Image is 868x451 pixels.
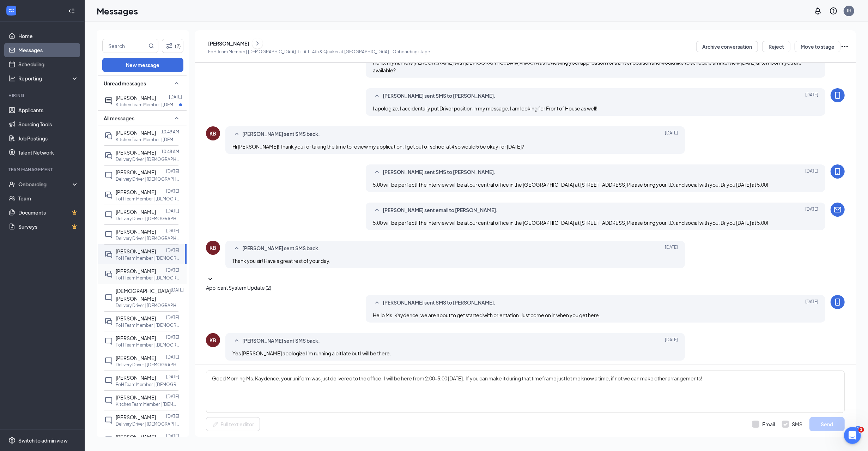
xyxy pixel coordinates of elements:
[102,58,183,72] button: New message
[116,268,156,274] span: [PERSON_NAME]
[116,255,179,261] p: FoH Team Member | [DEMOGRAPHIC_DATA]-fil-A 114th & Quaker at [GEOGRAPHIC_DATA]
[166,208,179,214] p: [DATE]
[116,209,156,215] span: [PERSON_NAME]
[169,94,182,100] p: [DATE]
[805,168,818,176] span: [DATE]
[809,417,845,431] button: Send
[166,413,179,419] p: [DATE]
[161,149,179,155] p: 10:48 AM
[212,421,219,428] svg: Pen
[97,5,138,17] h1: Messages
[104,270,113,278] svg: DoubleChat
[8,75,16,82] svg: Analysis
[373,181,769,188] span: 5:00 will be perfect! The interview will be at our central office in the [GEOGRAPHIC_DATA] at [ST...
[104,337,113,345] svg: ChatInactive
[116,176,179,182] p: Delivery Driver | [DEMOGRAPHIC_DATA]-fil-A 82nd & University at [GEOGRAPHIC_DATA]
[242,244,320,253] span: [PERSON_NAME] sent SMS back.
[232,244,241,253] svg: SmallChevronUp
[104,132,113,140] svg: DoubleChat
[166,354,179,360] p: [DATE]
[8,92,77,98] div: Hiring
[116,235,179,241] p: Delivery Driver | [DEMOGRAPHIC_DATA]-fil-A 82nd & University at [GEOGRAPHIC_DATA]
[116,381,179,387] p: FoH Team Member | [DEMOGRAPHIC_DATA]-fil-A 114th & Quaker at [GEOGRAPHIC_DATA]
[373,312,600,318] span: Hello Ms. Kaydence, we are about to get started with orientation. Just come on in when you get here.
[18,131,79,145] a: Job Postings
[103,39,147,53] input: Search
[383,299,496,307] span: [PERSON_NAME] sent SMS to [PERSON_NAME].
[116,401,179,407] p: Kitchen Team Member | [DEMOGRAPHIC_DATA]-fil-A 82nd & University at [GEOGRAPHIC_DATA]
[373,299,381,307] svg: SmallChevronUp
[116,374,156,381] span: [PERSON_NAME]
[104,317,113,326] svg: DoubleChat
[18,437,68,444] div: Switch to admin view
[665,130,678,138] span: [DATE]
[383,92,496,100] span: [PERSON_NAME] sent SMS to [PERSON_NAME].
[162,39,183,53] button: Filter (2)
[242,337,320,345] span: [PERSON_NAME] sent SMS back.
[104,377,113,385] svg: ChatInactive
[172,79,181,88] svg: SmallChevronUp
[840,42,849,51] svg: Ellipses
[116,315,156,321] span: [PERSON_NAME]
[116,189,156,195] span: [PERSON_NAME]
[18,191,79,205] a: Team
[232,337,241,345] svg: SmallChevronUp
[18,181,73,188] div: Onboarding
[208,40,249,47] div: [PERSON_NAME]
[373,92,381,100] svg: SmallChevronUp
[166,247,179,253] p: [DATE]
[116,302,179,308] p: Delivery Driver | [DEMOGRAPHIC_DATA]-fil-A 82nd & University at [GEOGRAPHIC_DATA]
[116,149,156,156] span: [PERSON_NAME]
[242,130,320,138] span: [PERSON_NAME] sent SMS back.
[18,145,79,160] a: Talent Network
[116,342,179,348] p: FoH Team Member | [DEMOGRAPHIC_DATA]- fil-A 82nd & University at [GEOGRAPHIC_DATA]
[104,211,113,219] svg: ChatInactive
[858,427,864,433] span: 1
[116,228,156,235] span: [PERSON_NAME]
[116,394,156,401] span: [PERSON_NAME]
[165,42,174,50] svg: Filter
[210,337,217,344] div: KB
[104,416,113,425] svg: ChatInactive
[104,191,113,199] svg: DoubleChat
[18,205,79,220] a: DocumentsCrown
[373,105,597,112] span: I apologize, I accidentally put Driver position in my message, I am looking for Front of House as...
[8,167,77,173] div: Team Management
[805,92,818,100] span: [DATE]
[383,206,498,215] span: [PERSON_NAME] sent email to [PERSON_NAME].
[383,168,496,176] span: [PERSON_NAME] sent SMS to [PERSON_NAME].
[18,75,79,82] div: Reporting
[166,267,179,273] p: [DATE]
[844,427,861,444] iframe: Intercom live chat
[166,374,179,380] p: [DATE]
[252,38,263,49] button: ChevronRight
[104,230,113,239] svg: ChatInactive
[116,362,179,368] p: Delivery Driver | [DEMOGRAPHIC_DATA]-fil-A 82nd & University at [GEOGRAPHIC_DATA]
[665,337,678,345] span: [DATE]
[8,7,15,14] svg: WorkstreamLogo
[104,436,113,444] svg: ChatInactive
[104,250,113,259] svg: DoubleChat
[68,7,75,14] svg: Collapse
[232,143,524,150] span: Hi [PERSON_NAME]! Thank you for taking the time to review my application. I get out of school at ...
[116,216,179,222] p: Delivery Driver | [DEMOGRAPHIC_DATA]-fil-A 82nd & University at [GEOGRAPHIC_DATA]
[171,287,184,293] p: [DATE]
[762,41,790,52] button: Reject
[373,206,381,215] svg: SmallChevronUp
[206,371,845,413] textarea: Good Morning Ms. Kaydence, your uniform was just delivered to the office. I will be here from 2:0...
[833,91,842,100] svg: MobileSms
[166,188,179,194] p: [DATE]
[206,284,271,291] span: Applicant System Update (2)
[166,393,179,399] p: [DATE]
[18,57,79,71] a: Scheduling
[829,7,838,15] svg: QuestionInfo
[8,437,16,444] svg: Settings
[116,434,156,440] span: [PERSON_NAME]
[116,414,156,420] span: [PERSON_NAME]
[166,314,179,320] p: [DATE]
[116,102,179,108] p: Kitchen Team Member | [DEMOGRAPHIC_DATA]-fil-A 82nd & University at [GEOGRAPHIC_DATA]
[116,288,171,302] span: [DEMOGRAPHIC_DATA][PERSON_NAME]
[373,168,381,176] svg: SmallChevronUp
[116,275,179,281] p: FoH Team Member | [DEMOGRAPHIC_DATA]-fil-A 114th & Quaker at [GEOGRAPHIC_DATA]
[805,299,818,307] span: [DATE]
